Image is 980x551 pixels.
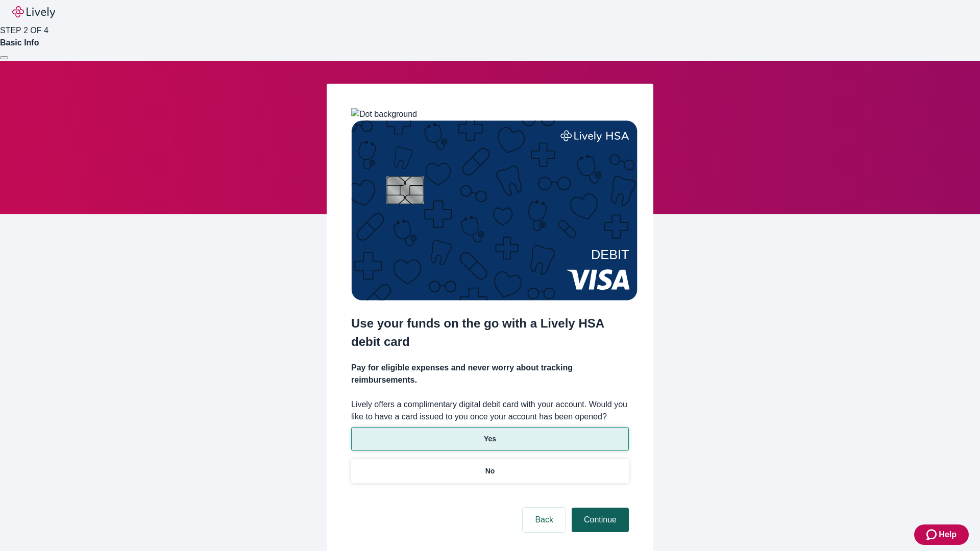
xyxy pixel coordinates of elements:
[914,524,969,545] button: Zendesk support iconHelp
[351,398,629,423] label: Lively offers a complimentary digital debit card with your account. Would you like to have a card...
[351,362,629,386] h4: Pay for eligible expenses and never worry about tracking reimbursements.
[485,466,495,477] p: No
[484,434,496,444] p: Yes
[523,508,566,532] button: Back
[351,459,629,483] button: No
[572,508,629,532] button: Continue
[351,120,638,300] img: Debit card
[351,427,629,451] button: Yes
[926,529,939,541] svg: Zendesk support icon
[12,6,55,18] img: Lively
[351,314,629,351] h2: Use your funds on the go with a Lively HSA debit card
[939,529,957,541] span: Help
[351,108,417,120] img: Dot background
